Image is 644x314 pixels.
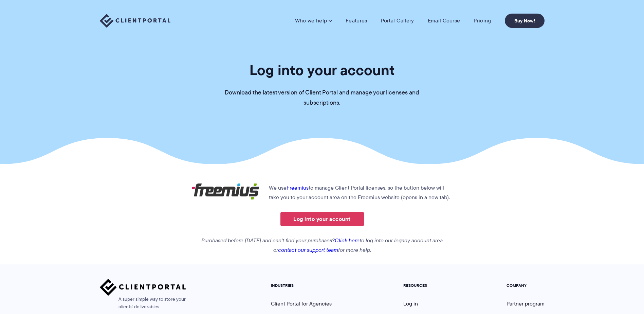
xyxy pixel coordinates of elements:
[428,17,460,24] a: Email Course
[335,237,360,244] a: Click here
[250,61,395,79] h1: Log into your account
[507,283,545,288] h5: COMPANY
[271,283,339,288] h5: INDUSTRIES
[191,183,259,200] img: Freemius logo
[474,17,491,24] a: Pricing
[100,296,186,311] span: A super simple way to store your clients' deliverables
[201,237,443,254] em: Purchased before [DATE] and can't find your purchases? to log into our legacy account area or for...
[271,300,332,308] a: Client Portal for Agencies
[505,14,545,28] a: Buy Now!
[403,300,418,308] a: Log in
[381,17,414,24] a: Portal Gallery
[287,184,309,192] a: Freemius
[280,212,364,226] a: Log into your account
[220,88,424,108] p: Download the latest version of Client Portal and manage your licenses and subscriptions.
[295,17,332,24] a: Who we help
[507,300,545,308] a: Partner program
[278,246,338,254] a: contact our support team
[191,183,453,202] p: We use to manage Client Portal licenses, so the button below will take you to your account area o...
[346,17,367,24] a: Features
[403,283,443,288] h5: RESOURCES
